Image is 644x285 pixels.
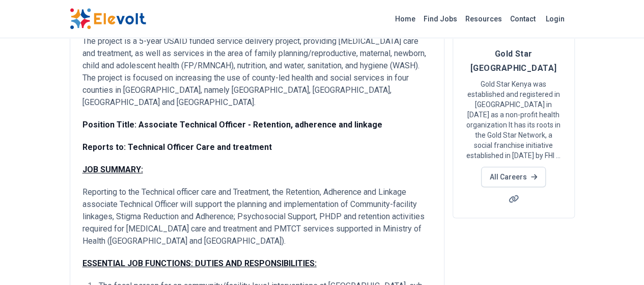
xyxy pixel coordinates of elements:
img: Elevolt [70,8,146,30]
a: Find Jobs [419,11,461,27]
a: Home [391,11,419,27]
ins: ESSENTIAL JOB FUNCTIONS: DUTIES AND RESPONSIBILITIES: [82,258,317,268]
ins: JOB SUMMARY: [82,165,143,174]
a: Resources [461,11,506,27]
p: Gold Star Kenya was established and registered in [GEOGRAPHIC_DATA] in [DATE] as a non-profit hea... [465,79,562,161]
span: Gold Star [GEOGRAPHIC_DATA] [470,49,557,73]
p: Reporting to the Technical officer care and Treatment, the Retention, Adherence and Linkage assoc... [82,186,432,247]
strong: Position Title: Associate Technical Officer - Retention, adherence and linkage [82,120,382,129]
a: All Careers [481,167,546,187]
strong: Reports to: Technical Officer Care and treatment [82,142,272,152]
a: Login [540,9,571,29]
a: Contact [506,11,540,27]
p: The project is a 5-year USAID funded service delivery project, providing [MEDICAL_DATA] care and ... [82,35,432,109]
